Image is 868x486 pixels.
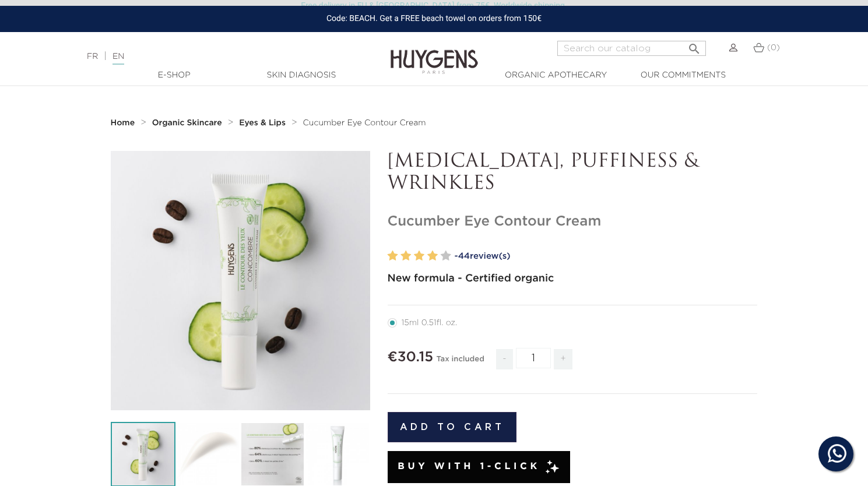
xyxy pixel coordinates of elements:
a: EN [113,52,124,65]
strong: Organic Skincare [152,119,222,127]
span: - [496,349,512,369]
label: 15ml 0.51fl. oz. [388,318,472,327]
button:  [684,37,705,53]
button: Add to cart [388,412,517,442]
div: Tax included [437,347,484,378]
input: Search [557,41,706,56]
strong: New formula - Certified organic [388,273,554,284]
img: Huygens [391,31,478,76]
label: 4 [427,248,438,265]
a: Organic Apothecary [498,69,614,82]
span: + [554,349,572,369]
a: Home [111,118,138,128]
label: 1 [388,248,398,265]
span: Cucumber Eye Contour Cream [303,119,426,127]
a: Organic Skincare [152,118,225,128]
span: (0) [767,44,780,52]
a: FR [87,52,98,61]
i:  [687,38,701,52]
a: Our commitments [625,69,742,82]
span: 44 [458,252,470,260]
a: Skin Diagnosis [243,69,360,82]
a: -44review(s) [455,248,758,265]
input: Quantity [516,348,551,368]
span: €30.15 [388,350,434,364]
div: | [81,50,353,64]
strong: Home [111,119,135,127]
h1: Cucumber Eye Contour Cream [388,213,758,230]
a: E-Shop [116,69,233,82]
a: Eyes & Lips [239,118,289,128]
label: 5 [441,248,451,265]
strong: Eyes & Lips [239,119,286,127]
p: [MEDICAL_DATA], PUFFINESS & WRINKLES [388,151,758,196]
a: Cucumber Eye Contour Cream [303,118,426,128]
label: 2 [400,248,411,265]
label: 3 [414,248,424,265]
